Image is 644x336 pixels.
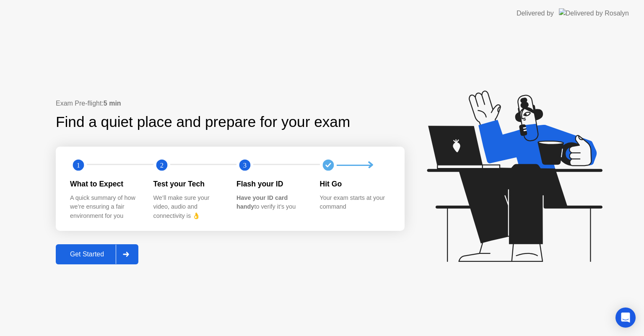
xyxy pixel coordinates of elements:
div: Test your Tech [153,178,223,189]
button: Get Started [56,244,138,264]
text: 3 [243,161,247,169]
div: Hit Go [320,178,390,189]
div: Open Intercom Messenger [615,308,636,328]
div: What to Expect [70,178,140,189]
div: Find a quiet place and prepare for your exam [56,111,351,133]
div: Delivered by [517,8,554,18]
b: Have your ID card handy [236,194,288,210]
text: 1 [77,161,80,169]
b: 5 min [104,100,121,107]
div: Your exam starts at your command [320,194,390,212]
text: 2 [160,161,163,169]
img: Delivered by Rosalyn [559,8,629,18]
div: Exam Pre-flight: [56,98,405,109]
div: Get Started [58,251,116,258]
div: A quick summary of how we’re ensuring a fair environment for you [70,194,140,221]
div: to verify it’s you [236,194,306,212]
div: We’ll make sure your video, audio and connectivity is 👌 [153,194,223,221]
div: Flash your ID [236,178,306,189]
